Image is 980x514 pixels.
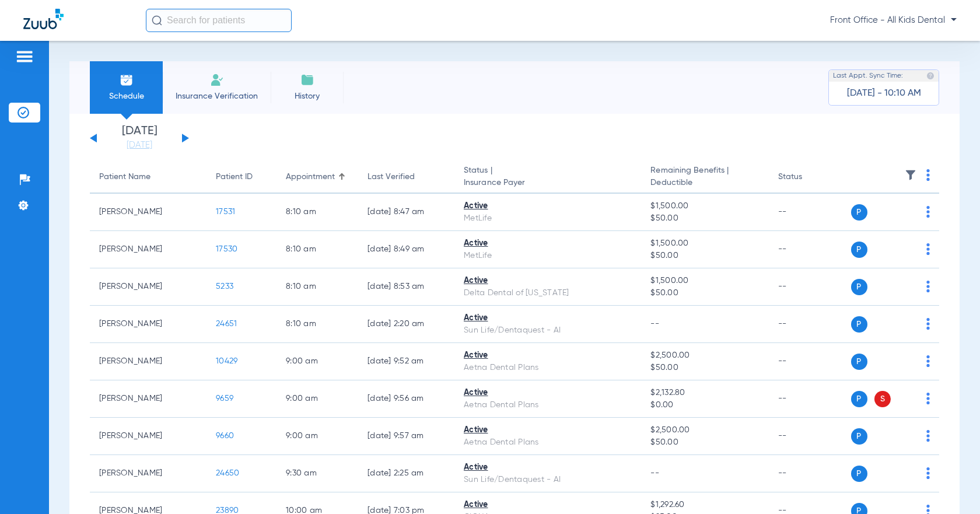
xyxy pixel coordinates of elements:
[926,169,930,181] img: group-dot-blue.svg
[276,455,358,492] td: 9:30 AM
[769,343,848,380] td: --
[769,161,848,194] th: Status
[358,343,454,380] td: [DATE] 9:52 AM
[926,206,930,218] img: group-dot-blue.svg
[464,362,632,374] div: Aetna Dental Plans
[15,50,34,64] img: hamburger-icon
[276,268,358,306] td: 8:10 AM
[464,424,632,436] div: Active
[926,393,930,404] img: group-dot-blue.svg
[276,380,358,418] td: 9:00 AM
[464,324,632,337] div: Sun Life/Dentaquest - AI
[847,88,921,99] span: [DATE] - 10:10 AM
[650,212,759,225] span: $50.00
[922,458,980,514] iframe: Chat Widget
[99,171,150,183] div: Patient Name
[90,231,206,268] td: [PERSON_NAME]
[276,343,358,380] td: 9:00 AM
[464,399,632,411] div: Aetna Dental Plans
[367,171,445,183] div: Last Verified
[216,245,237,253] span: 17530
[216,394,233,403] span: 9659
[851,316,867,333] span: P
[216,171,253,183] div: Patient ID
[216,469,239,477] span: 24650
[464,250,632,262] div: MetLife
[650,177,759,189] span: Deductible
[650,287,759,299] span: $50.00
[216,357,237,365] span: 10429
[464,474,632,486] div: Sun Life/Dentaquest - AI
[146,9,292,32] input: Search for patients
[210,73,224,87] img: Manual Insurance Verification
[851,242,867,258] span: P
[104,139,174,151] a: [DATE]
[926,281,930,292] img: group-dot-blue.svg
[104,125,174,151] li: [DATE]
[905,169,916,181] img: filter.svg
[171,90,262,102] span: Insurance Verification
[650,399,759,411] span: $0.00
[769,455,848,492] td: --
[216,432,234,440] span: 9660
[851,466,867,482] span: P
[120,73,134,87] img: Schedule
[650,275,759,287] span: $1,500.00
[851,204,867,221] span: P
[464,312,632,324] div: Active
[464,461,632,474] div: Active
[276,194,358,231] td: 8:10 AM
[926,318,930,330] img: group-dot-blue.svg
[90,455,206,492] td: [PERSON_NAME]
[926,243,930,255] img: group-dot-blue.svg
[926,430,930,442] img: group-dot-blue.svg
[650,499,759,511] span: $1,292.60
[851,354,867,370] span: P
[650,362,759,374] span: $50.00
[464,499,632,511] div: Active
[464,237,632,250] div: Active
[464,200,632,212] div: Active
[367,171,415,183] div: Last Verified
[90,268,206,306] td: [PERSON_NAME]
[650,469,659,477] span: --
[851,279,867,295] span: P
[464,387,632,399] div: Active
[650,349,759,362] span: $2,500.00
[23,9,64,29] img: Zuub Logo
[152,15,162,26] img: Search Icon
[464,436,632,449] div: Aetna Dental Plans
[90,380,206,418] td: [PERSON_NAME]
[286,171,349,183] div: Appointment
[769,306,848,343] td: --
[851,391,867,407] span: P
[300,73,314,87] img: History
[464,177,632,189] span: Insurance Payer
[464,212,632,225] div: MetLife
[464,287,632,299] div: Delta Dental of [US_STATE]
[464,275,632,287] div: Active
[769,194,848,231] td: --
[279,90,335,102] span: History
[769,231,848,268] td: --
[358,306,454,343] td: [DATE] 2:20 AM
[650,237,759,250] span: $1,500.00
[851,428,867,445] span: P
[650,200,759,212] span: $1,500.00
[276,306,358,343] td: 8:10 AM
[769,268,848,306] td: --
[90,306,206,343] td: [PERSON_NAME]
[216,171,267,183] div: Patient ID
[650,250,759,262] span: $50.00
[358,455,454,492] td: [DATE] 2:25 AM
[874,391,891,407] span: S
[358,231,454,268] td: [DATE] 8:49 AM
[216,208,235,216] span: 17531
[833,70,903,82] span: Last Appt. Sync Time:
[650,424,759,436] span: $2,500.00
[358,268,454,306] td: [DATE] 8:53 AM
[769,418,848,455] td: --
[358,380,454,418] td: [DATE] 9:56 AM
[216,282,233,291] span: 5233
[926,355,930,367] img: group-dot-blue.svg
